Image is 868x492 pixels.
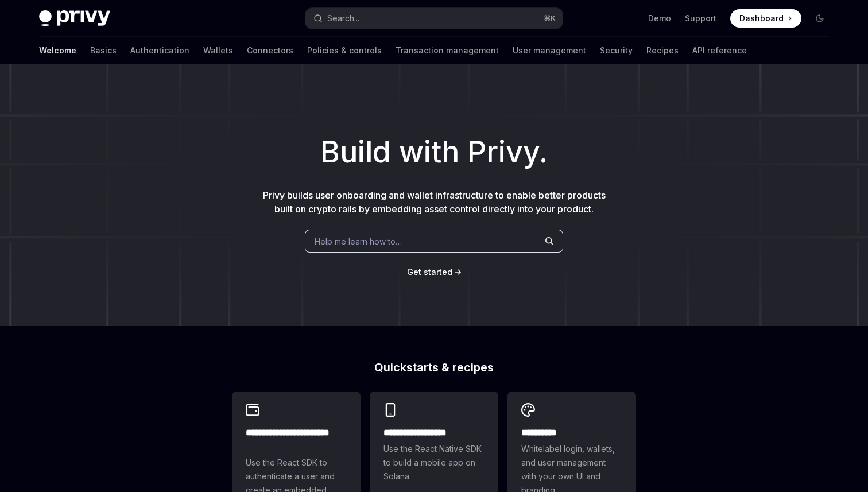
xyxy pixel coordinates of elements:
[307,37,382,64] a: Policies & controls
[383,442,485,483] span: Use the React Native SDK to build a mobile app on Solana.
[203,37,233,64] a: Wallets
[263,189,606,215] span: Privy builds user onboarding and wallet infrastructure to enable better products built on crypto ...
[130,37,189,64] a: Authentication
[396,37,499,64] a: Transaction management
[305,8,563,29] button: Open search
[39,37,76,64] a: Welcome
[315,235,402,247] span: Help me learn how to…
[39,10,110,26] img: dark logo
[646,37,679,64] a: Recipes
[600,37,633,64] a: Security
[811,9,829,28] button: Toggle dark mode
[407,267,452,277] span: Get started
[513,37,586,64] a: User management
[692,37,747,64] a: API reference
[544,14,556,23] span: ⌘ K
[730,9,801,28] a: Dashboard
[739,13,784,24] span: Dashboard
[327,11,359,25] div: Search...
[90,37,117,64] a: Basics
[407,266,452,278] a: Get started
[648,13,671,24] a: Demo
[685,13,716,24] a: Support
[247,37,293,64] a: Connectors
[18,130,850,175] h1: Build with Privy.
[232,362,636,373] h2: Quickstarts & recipes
